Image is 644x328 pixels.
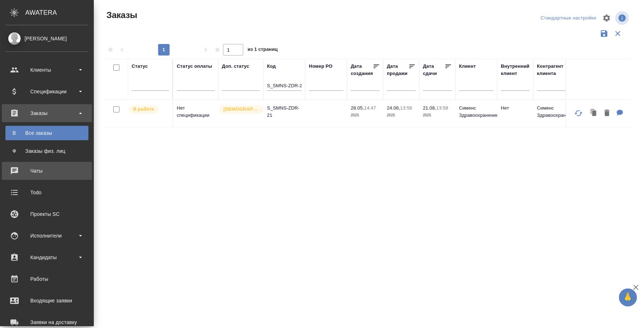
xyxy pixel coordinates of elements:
span: Посмотреть информацию [615,11,630,25]
div: Дата создания [351,63,373,77]
a: Входящие заявки [2,292,92,310]
button: 🙏 [619,288,637,306]
div: Работы [5,274,88,284]
div: Код [267,63,276,70]
div: split button [539,13,598,24]
div: Заказы [5,108,88,119]
div: Проекты SC [5,209,88,220]
p: 21.08, [423,105,436,111]
div: Клиент [459,63,476,70]
p: 14:47 [364,105,376,111]
div: Контрагент клиента [537,63,571,77]
button: Клонировать [587,106,601,121]
a: ФЗаказы физ. лиц [5,144,88,158]
td: Нет спецификации [173,101,218,126]
span: 🙏 [622,290,634,305]
p: 2025 [387,112,416,119]
div: Исполнители [5,230,88,241]
div: Выставляется автоматически для первых 3 заказов нового контактного лица. Особое внимание [218,105,260,114]
button: Обновить [570,105,587,122]
div: Спецификации [5,86,88,97]
p: В работе [133,106,154,113]
p: Сименс Здравоохранение [459,105,494,119]
a: Проекты SC [2,205,92,223]
div: Номер PO [309,63,332,70]
button: Сохранить фильтры [597,27,611,40]
a: Работы [2,270,92,288]
div: Кандидаты [5,252,88,263]
p: 13:58 [400,105,412,111]
div: Все заказы [9,129,85,137]
p: Сименс Здравоохранение [537,105,571,119]
div: Доп. статус [222,63,249,70]
div: AWATERA [25,5,94,20]
div: Клиенты [5,65,88,75]
a: Чаты [2,162,92,180]
p: 24.06, [387,105,400,111]
div: Дата сдачи [423,63,444,77]
div: Статус оплаты [177,63,212,70]
div: Заказы физ. лиц [9,147,85,155]
div: Внутренний клиент [501,63,530,77]
p: [DEMOGRAPHIC_DATA] [223,106,259,113]
p: 2025 [423,112,452,119]
div: Статус [132,63,148,70]
button: Удалить [601,106,613,121]
div: Заявки на доставку [5,317,88,328]
p: 2025 [351,112,380,119]
a: Todo [2,183,92,201]
div: [PERSON_NAME] [5,35,88,43]
a: ВВсе заказы [5,126,88,140]
p: 28.05, [351,105,364,111]
div: Входящие заявки [5,295,88,306]
span: Заказы [105,9,137,21]
span: Настроить таблицу [598,9,615,27]
button: Сбросить фильтры [611,27,625,40]
p: S_SMNS-ZDR-21 [267,105,302,119]
span: из 1 страниц [247,45,278,56]
p: Нет [501,105,530,112]
div: Чаты [5,165,88,176]
div: Дата продажи [387,63,408,77]
div: Todo [5,187,88,198]
p: 13:58 [436,105,448,111]
div: Выставляет ПМ после принятия заказа от КМа [128,105,169,114]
